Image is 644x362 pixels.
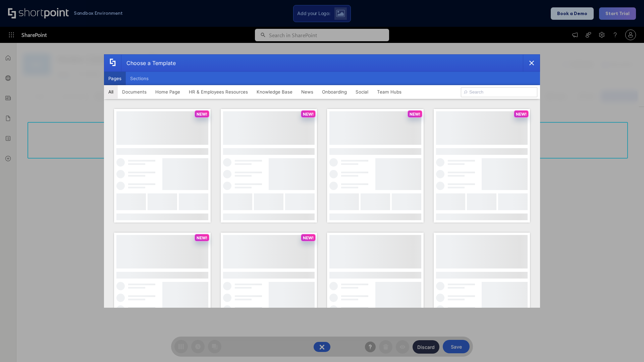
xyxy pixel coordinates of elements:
[351,85,373,99] button: Social
[318,85,351,99] button: Onboarding
[104,54,540,308] div: template selector
[516,112,527,117] p: NEW!
[104,85,118,99] button: All
[410,112,420,117] p: NEW!
[126,72,153,85] button: Sections
[252,85,297,99] button: Knowledge Base
[104,72,126,85] button: Pages
[184,85,252,99] button: HR & Employees Resources
[461,87,537,97] input: Search
[121,55,176,71] div: Choose a Template
[197,235,207,240] p: NEW!
[303,112,314,117] p: NEW!
[118,85,151,99] button: Documents
[197,112,207,117] p: NEW!
[151,85,184,99] button: Home Page
[610,330,644,362] iframe: Chat Widget
[303,235,314,240] p: NEW!
[373,85,406,99] button: Team Hubs
[297,85,318,99] button: News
